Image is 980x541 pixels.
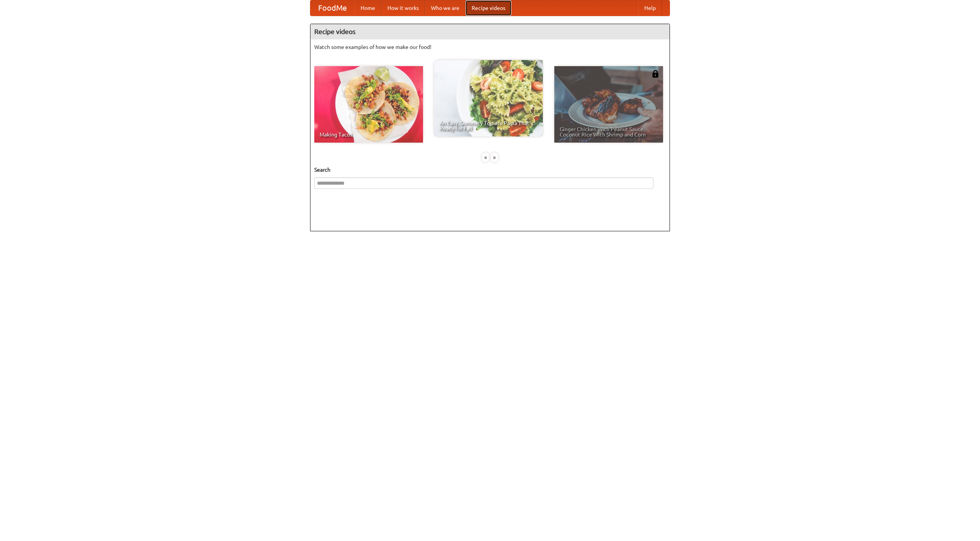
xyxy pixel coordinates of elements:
a: Who we are [425,0,465,16]
a: Home [354,0,381,16]
a: FoodMe [310,0,354,16]
a: Recipe videos [465,0,511,16]
img: 483408.png [652,70,659,78]
div: » [491,153,498,162]
h5: Search [314,166,666,174]
p: Watch some examples of how we make our food! [314,43,666,51]
span: An Easy, Summery Tomato Pasta That's Ready for Fall [439,120,537,131]
h4: Recipe videos [310,24,670,39]
a: How it works [381,0,425,16]
a: An Easy, Summery Tomato Pasta That's Ready for Fall [434,60,543,136]
div: « [482,153,489,162]
a: Making Tacos [314,66,423,143]
a: Help [638,0,662,16]
span: Making Tacos [320,132,418,137]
